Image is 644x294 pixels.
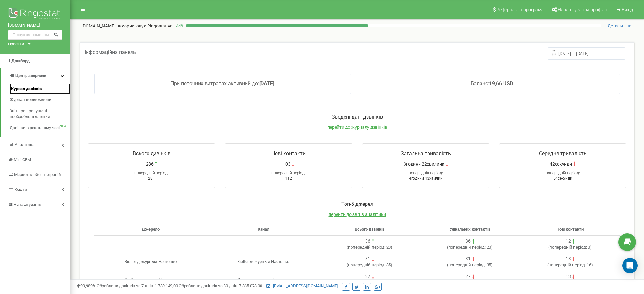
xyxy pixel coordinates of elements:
span: Зведені дані дзвінків [332,114,383,120]
span: ( 0 ) [548,245,592,250]
div: 13 [566,274,571,280]
span: Оброблено дзвінків за 7 днів : [97,283,178,288]
span: 281 [148,176,155,181]
span: Дашборд [11,58,30,63]
span: Детальніше [608,23,631,28]
a: Дзвінки в реальному часіNEW [10,122,70,134]
span: ( 35 ) [447,262,493,267]
span: Налаштування профілю [558,7,608,12]
td: Rieltor дежурный Настенко [207,253,320,271]
span: Оброблено дзвінків за 30 днів : [179,283,262,288]
span: 42секунди [550,161,572,167]
span: ( 20 ) [447,245,493,250]
span: попередній період: [546,171,580,175]
span: Нові контакти [557,227,584,232]
span: 54секунди [553,176,572,181]
a: Баланс:19,66 USD [471,81,513,87]
span: Унікальних контактів [450,227,490,232]
span: попередній період: [134,171,169,175]
span: 112 [285,176,292,181]
span: Журнал дзвінків [10,86,42,92]
span: Загальна тривалість [401,151,451,157]
span: 286 [146,161,154,167]
span: Канал [258,227,269,232]
a: Журнал повідомлень [10,94,70,105]
span: попередній період: [549,262,586,267]
span: попередній період: [348,262,385,267]
p: [DOMAIN_NAME] [81,23,173,29]
div: 36 [365,238,370,244]
span: Дзвінки в реальному часі [10,125,60,131]
a: [DOMAIN_NAME] [8,22,62,28]
div: 31 [365,256,370,262]
span: попередній період: [448,245,486,250]
span: 4години 12хвилин [409,176,443,181]
div: 13 [566,256,571,262]
div: 27 [466,274,471,280]
span: 3години 22хвилини [404,161,444,167]
span: ( 20 ) [347,245,392,250]
a: При поточних витратах активний до:[DATE] [170,81,274,87]
span: Налаштування [13,202,42,207]
td: Rieltor дежурный Продажа [207,271,320,289]
span: Джерело [142,227,160,232]
u: 7 835 073,00 [239,283,262,288]
span: попередній період: [271,171,306,175]
a: Центр звернень [1,68,70,83]
span: Центр звернень [15,73,46,78]
span: Вихід [622,7,633,12]
span: Всього дзвінків [355,227,384,232]
div: 36 [466,238,471,244]
span: попередній період: [348,245,385,250]
span: Реферальна програма [496,7,544,12]
span: Кошти [14,187,27,192]
div: Проєкти [8,41,24,47]
span: Маркетплейс інтеграцій [14,172,61,177]
span: ( 16 ) [547,262,593,267]
a: перейти до журналу дзвінків [327,125,387,130]
span: Всього дзвінків [133,151,170,157]
span: Баланс: [471,81,489,87]
span: Звіт про пропущені необроблені дзвінки [10,108,67,120]
span: Інформаційна панель [85,49,136,55]
td: Rieltor дежурный Настенко [94,253,207,271]
div: 12 [566,238,571,244]
span: Журнал повідомлень [10,97,51,103]
span: 103 [283,161,291,167]
span: попередній період: [549,245,587,250]
span: Середня тривалість [539,151,587,157]
td: Rieltor дежурный Продажа [94,271,207,289]
div: 27 [365,274,370,280]
div: Open Intercom Messenger [622,258,638,273]
span: попередній період: [409,171,443,175]
div: 31 [466,256,471,262]
a: [EMAIL_ADDRESS][DOMAIN_NAME] [266,283,338,288]
span: попередній період: [448,262,486,267]
span: Toп-5 джерел [341,201,373,207]
u: 1 739 149,00 [155,283,178,288]
input: Пошук за номером [8,30,62,40]
a: перейти до звітів аналітики [329,212,386,217]
img: Ringostat logo [8,6,62,22]
a: Звіт про пропущені необроблені дзвінки [10,105,70,122]
span: Аналiтика [15,142,34,147]
span: ( 35 ) [347,262,392,267]
span: Mini CRM [14,157,31,162]
p: 44 % [173,23,186,29]
span: При поточних витратах активний до: [170,81,259,87]
span: Нові контакти [271,151,306,157]
a: Журнал дзвінків [10,83,70,95]
span: використовує Ringostat на [117,23,173,28]
span: 99,989% [77,283,96,288]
